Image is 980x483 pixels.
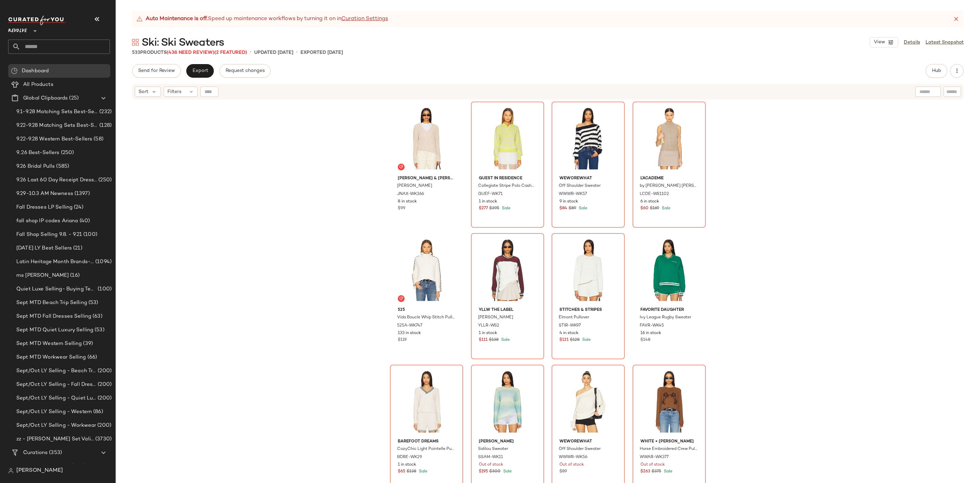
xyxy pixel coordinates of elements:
span: Sort [138,88,148,95]
span: zz - [PERSON_NAME] Set Validation [16,435,94,443]
span: Sale [660,206,670,211]
span: Sale [577,206,587,211]
a: Curation Settings [341,15,388,23]
img: BDRE-WK29_V1.jpg [392,367,461,436]
span: CozyChic Light Pointelle Pullover [397,446,455,452]
span: WWWR-WK56 [559,454,587,461]
span: (438 Need Review) [167,50,214,55]
span: YLLR-WS2 [478,323,499,329]
span: (39) [82,340,93,348]
span: Guest In Residence [479,176,536,182]
span: WeWoreWhat [559,176,617,182]
span: $119 [398,337,407,343]
span: (250) [97,176,112,184]
span: GUEF-WK71 [478,191,503,197]
span: Sale [581,338,591,342]
span: Horse Embroidered Crew Pullover [640,446,697,452]
div: Products [132,49,247,56]
span: $128 [570,337,579,343]
span: FAVR-WK45 [640,323,664,329]
span: Send for Review [138,68,175,74]
span: (1094) [94,258,112,266]
span: Sale [502,469,512,474]
span: (53) [93,326,104,334]
span: (3730) [94,435,112,443]
span: $99 [398,206,405,212]
span: (200) [96,381,112,389]
span: $89 [559,469,567,475]
span: (100) [82,231,97,239]
span: Vida Boucle Whip Stitch Pullover [397,315,455,321]
button: Hub [926,64,947,78]
img: svg%3e [11,67,18,74]
span: (200) [96,422,111,429]
span: Sept MTD Western Selling [16,340,82,348]
span: $277 [479,206,488,212]
span: Elmont Pullover [559,315,589,321]
img: GUEF-WK71_V1.jpg [473,104,542,173]
span: fall shop lP codes Ariana [16,217,78,225]
span: Collegiate Stripe Polo Cashmere Sweater [478,183,536,189]
span: 16 in stock [640,330,661,336]
img: FAVR-WK45_V1.jpg [635,236,703,304]
span: Out of stock [559,462,584,468]
span: $65 [398,469,405,475]
span: All Products [23,81,53,89]
span: Sale [500,338,510,342]
div: Speed up maintenance workflows by turning it on in [136,15,388,23]
span: Curations [23,449,48,457]
span: Out of stock [640,462,665,468]
span: 6 in stock [640,199,659,205]
span: 8 in stock [398,199,417,205]
span: YLLW THE LABEL [479,307,536,313]
span: White + [PERSON_NAME] [640,439,698,445]
span: Out of stock [479,462,503,468]
button: View [870,37,898,47]
span: (2 Featured) [214,50,247,55]
span: Stitches & Stripes [559,307,617,313]
span: [PERSON_NAME] & [PERSON_NAME] by Line [398,176,455,182]
span: LCDE-WS1102 [640,191,669,197]
span: (1397) [73,190,90,198]
span: 1 in stock [398,462,416,468]
span: WWWR-WK57 [559,191,587,197]
span: 9..26 Best-Sellers [16,149,60,157]
span: (63) [91,313,102,320]
a: Details [904,39,920,46]
span: (24) [72,203,83,211]
span: Sept/Oct LY Selling - Fall Dresses [16,381,96,389]
span: $60 [640,206,649,212]
button: Send for Review [132,64,181,78]
span: Fall Shop Selling 9.8. - 9.21 [16,231,82,239]
span: Off Shoulder Sweater [559,446,601,452]
span: Ivy League Rugby Sweater [640,315,691,321]
span: (40) [78,217,90,225]
span: Sept/Oct LY Selling - Beach Trip [16,367,96,375]
span: [PERSON_NAME] [479,439,536,445]
span: Salilou Sweater [478,446,508,452]
span: (21) [72,244,82,252]
span: 9.29-10.3 AM Newness [16,190,73,198]
span: Off Shoulder Sweater [559,183,601,189]
span: [PERSON_NAME] [397,183,432,189]
span: (232) [98,108,112,116]
span: Export [192,68,208,74]
img: svg%3e [8,468,14,473]
img: WWWR-WK57_V1.jpg [554,104,622,173]
span: 4 in stock [559,330,578,336]
span: Sept MTD Quiet Luxury Selling [16,326,93,334]
span: 533 [132,50,140,55]
span: Global Clipboards [23,94,68,102]
span: Baby Shower Dresses [16,463,70,470]
span: $84 [559,206,567,212]
span: (53) [87,299,98,307]
img: 525A-WK747_V1.jpg [392,236,461,304]
span: ms [PERSON_NAME] [16,272,69,280]
span: (100) [96,285,112,293]
span: Barefoot Dreams [398,439,455,445]
span: Sept/Oct LY Selling - Workwear [16,422,96,429]
img: JNAX-WK366_V1.jpg [392,104,461,173]
span: (200) [96,367,112,375]
p: updated [DATE] [254,49,293,56]
span: Favorite Daughter [640,307,698,313]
